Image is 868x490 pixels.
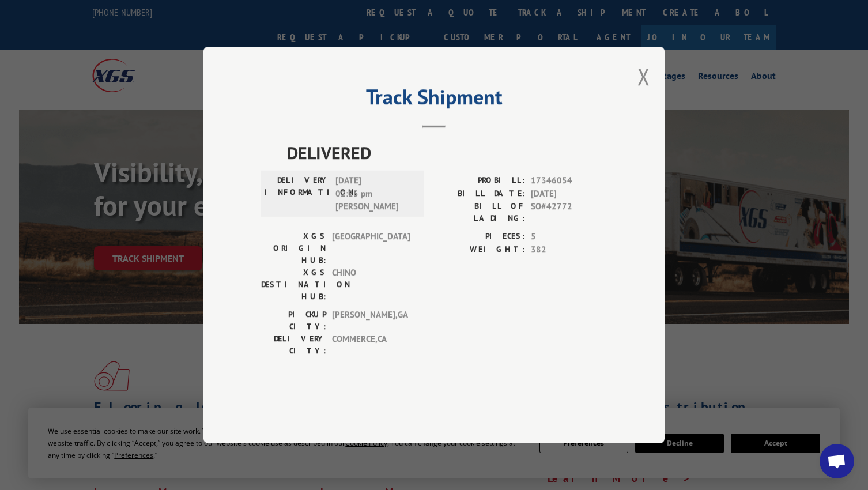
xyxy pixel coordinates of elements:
label: PIECES: [434,230,525,243]
span: [GEOGRAPHIC_DATA] [332,230,410,266]
span: COMMERCE , CA [332,333,410,357]
label: PROBILL: [434,174,525,187]
span: [DATE] 02:25 pm [PERSON_NAME] [335,174,413,213]
label: WEIGHT: [434,243,525,257]
label: DELIVERY CITY: [261,333,326,357]
button: Close modal [637,61,650,92]
span: 5 [531,230,607,243]
div: Open chat [820,444,854,478]
h2: Track Shipment [261,89,607,111]
label: XGS ORIGIN HUB: [261,230,326,266]
label: DELIVERY INFORMATION: [265,174,330,213]
span: SO#42772 [531,200,607,224]
span: [PERSON_NAME] , GA [332,308,410,333]
label: BILL OF LADING: [434,200,525,224]
span: 382 [531,243,607,257]
label: BILL DATE: [434,187,525,201]
label: PICKUP CITY: [261,308,326,333]
span: CHINO [332,266,410,303]
label: XGS DESTINATION HUB: [261,266,326,303]
span: [DATE] [531,187,607,201]
span: DELIVERED [287,140,607,165]
span: 17346054 [531,174,607,187]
